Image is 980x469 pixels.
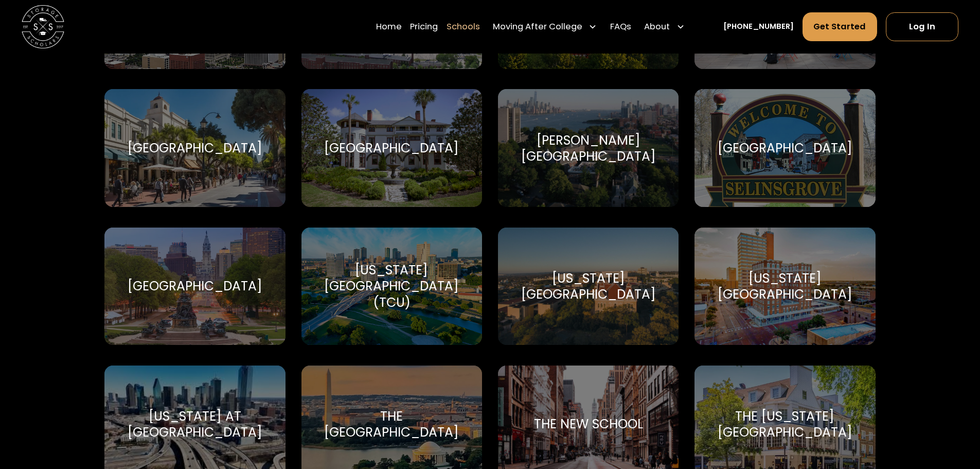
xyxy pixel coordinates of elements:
[498,89,679,207] a: Go to selected school
[410,12,438,42] a: Pricing
[694,89,875,207] a: Go to selected school
[610,12,631,42] a: FAQs
[301,89,482,207] a: Go to selected school
[104,228,285,345] a: Go to selected school
[447,12,480,42] a: Schools
[117,408,272,440] div: [US_STATE] at [GEOGRAPHIC_DATA]
[803,12,878,41] a: Get Started
[128,278,262,294] div: [GEOGRAPHIC_DATA]
[707,408,862,440] div: The [US_STATE][GEOGRAPHIC_DATA]
[324,140,459,156] div: [GEOGRAPHIC_DATA]
[493,21,582,33] div: Moving After College
[301,228,482,345] a: Go to selected school
[723,21,794,32] a: [PHONE_NUMBER]
[511,270,666,302] div: [US_STATE][GEOGRAPHIC_DATA]
[640,12,689,42] div: About
[694,228,875,345] a: Go to selected school
[314,408,469,440] div: The [GEOGRAPHIC_DATA]
[644,21,670,33] div: About
[886,12,958,41] a: Log In
[718,140,852,156] div: [GEOGRAPHIC_DATA]
[534,416,643,432] div: The New School
[511,132,666,164] div: [PERSON_NAME][GEOGRAPHIC_DATA]
[376,12,402,42] a: Home
[498,228,679,345] a: Go to selected school
[22,5,64,48] img: Storage Scholars main logo
[104,89,285,207] a: Go to selected school
[489,12,602,42] div: Moving After College
[707,270,862,302] div: [US_STATE][GEOGRAPHIC_DATA]
[128,140,262,156] div: [GEOGRAPHIC_DATA]
[314,262,469,310] div: [US_STATE][GEOGRAPHIC_DATA] (TCU)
